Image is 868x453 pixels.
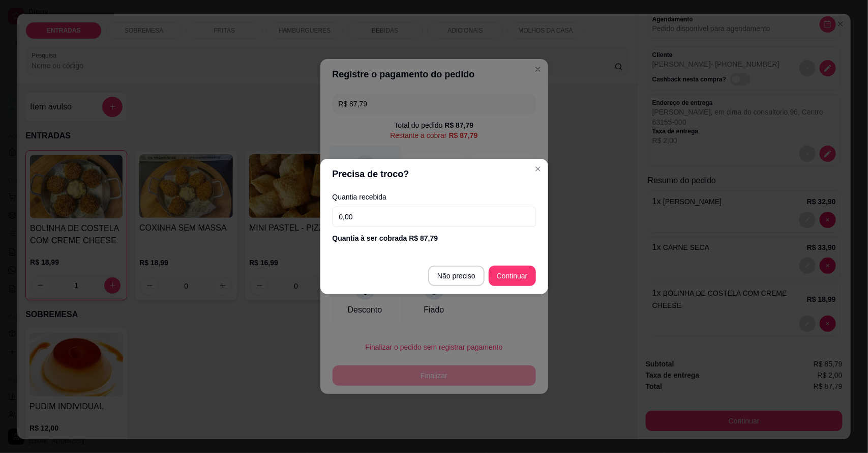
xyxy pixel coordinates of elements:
[332,193,535,201] label: Quantia recebida
[332,233,535,243] div: Quantia à ser cobrada R$ 87,79
[530,161,546,177] button: Close
[320,159,548,189] header: Precisa de troco?
[489,266,536,286] button: Continuar
[428,266,485,286] button: Não preciso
